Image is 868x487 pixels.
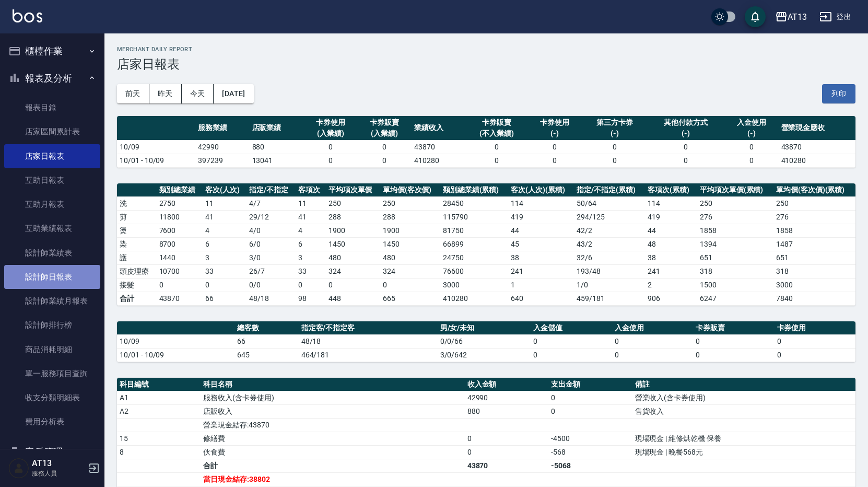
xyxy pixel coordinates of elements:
th: 卡券使用 [775,321,855,335]
td: 3 / 0 [247,251,296,264]
td: 250 [697,196,773,210]
td: 當日現金結存:38802 [201,472,464,486]
td: 241 [645,264,697,278]
td: -5068 [548,459,632,472]
td: 4 / 7 [247,196,296,210]
p: 服務人員 [32,469,85,478]
a: 商品消耗明細 [4,338,100,362]
td: A1 [117,391,201,404]
td: 33 [203,264,247,278]
a: 費用分析表 [4,410,100,434]
td: 3/0/642 [438,348,531,362]
td: 接髮 [117,278,157,292]
button: 報表及分析 [4,65,100,92]
td: 3 [203,251,247,264]
td: 41 [203,210,247,224]
td: 43870 [412,140,466,154]
div: 其他付款方式 [650,117,722,128]
td: 11 [296,196,326,210]
td: 0 [548,404,632,418]
th: 客次(人次) [203,183,247,197]
div: AT13 [788,10,807,24]
td: 76600 [440,264,509,278]
td: 464/181 [299,348,438,362]
td: 0 [465,432,548,445]
td: 0 [531,334,612,348]
a: 店家日報表 [4,144,100,168]
h5: AT13 [32,458,85,469]
th: 備註 [632,378,855,391]
td: 880 [250,140,304,154]
button: 列印 [822,84,855,103]
td: 2750 [157,196,203,210]
a: 報表目錄 [4,96,100,120]
th: 指定/不指定(累積) [574,183,645,197]
td: 318 [773,264,855,278]
td: 0 [466,154,528,167]
td: 0 [303,154,358,167]
td: 288 [326,210,380,224]
td: 10/01 - 10/09 [117,348,234,362]
img: Person [8,458,29,479]
table: a dense table [117,321,855,362]
div: 卡券使用 [306,117,355,128]
div: (-) [727,128,776,139]
th: 類別總業績 [157,183,203,197]
h3: 店家日報表 [117,57,855,72]
td: 48/18 [247,292,296,305]
td: 0 / 0 [247,278,296,292]
td: 服務收入(含卡券使用) [201,391,464,404]
td: 459/181 [574,292,645,305]
td: 10/09 [117,334,234,348]
td: 2 [645,278,697,292]
td: 3000 [440,278,509,292]
td: 324 [380,264,440,278]
td: 6 [203,237,247,251]
td: 10/09 [117,140,195,154]
td: 11800 [157,210,203,224]
td: 7600 [157,224,203,237]
td: 43 / 2 [574,237,645,251]
td: 6 [296,237,326,251]
td: 8700 [157,237,203,251]
td: 38 [508,251,574,264]
th: 男/女/未知 [438,321,531,335]
td: 98 [296,292,326,305]
td: 4 [296,224,326,237]
td: 修繕費 [201,432,464,445]
td: 0 [724,140,779,154]
td: 880 [465,404,548,418]
td: 0 [612,348,693,362]
a: 互助業績報表 [4,216,100,240]
td: 3000 [773,278,855,292]
button: 客戶管理 [4,438,100,466]
td: 42990 [195,140,250,154]
td: 32 / 6 [574,251,645,264]
td: 48 [645,237,697,251]
td: A2 [117,404,201,418]
td: 0 [358,140,412,154]
td: 0 [528,140,582,154]
td: 伙食費 [201,445,464,459]
td: 染 [117,237,157,251]
td: 店販收入 [201,404,464,418]
td: 1900 [380,224,440,237]
div: 第三方卡券 [584,117,644,128]
td: 0 [326,278,380,292]
td: 651 [773,251,855,264]
td: 318 [697,264,773,278]
td: 0 [358,154,412,167]
th: 客次(人次)(累積) [508,183,574,197]
td: 50 / 64 [574,196,645,210]
th: 收入金額 [465,378,548,391]
td: 0 [693,334,774,348]
td: 250 [380,196,440,210]
td: 1450 [380,237,440,251]
th: 指定/不指定 [247,183,296,197]
td: 250 [326,196,380,210]
th: 店販業績 [250,116,304,141]
td: 0 [296,278,326,292]
td: 42 / 2 [574,224,645,237]
td: 1500 [697,278,773,292]
th: 科目名稱 [201,378,464,391]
